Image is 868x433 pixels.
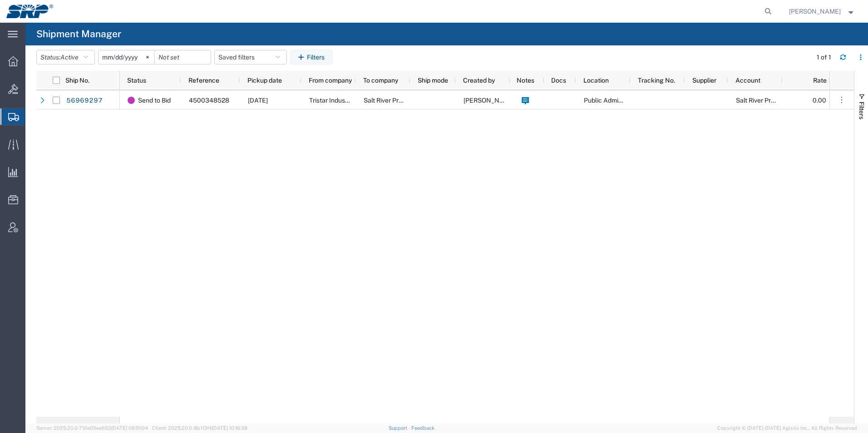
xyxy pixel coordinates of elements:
[6,5,53,18] img: logo
[36,23,121,45] h4: Shipment Manager
[789,6,856,17] button: [PERSON_NAME]
[418,77,448,84] span: Ship mode
[411,425,434,431] a: Feedback
[152,425,247,431] span: Client: 2025.20.0-8b113f4
[65,77,89,84] span: Ship No.
[248,97,268,104] span: 10/01/2025
[36,50,95,64] button: Status:Active
[188,77,219,84] span: Reference
[389,425,411,431] a: Support
[66,93,103,108] a: 56969297
[247,77,282,84] span: Pickup date
[111,425,148,431] span: [DATE] 09:51:04
[517,77,534,84] span: Notes
[638,77,675,84] span: Tracking No.
[155,50,211,64] input: Not set
[583,77,609,84] span: Location
[290,50,333,64] button: Filters
[813,97,826,104] span: 0.00
[464,97,515,104] span: Ed Simmons
[717,424,857,432] span: Copyright © [DATE]-[DATE] Agistix Inc., All Rights Reserved
[551,77,566,84] span: Docs
[60,54,79,61] span: Active
[127,77,146,84] span: Status
[36,425,148,431] span: Server: 2025.20.0-710e05ee653
[790,77,827,84] span: Rate
[309,97,356,104] span: Tristar Industrial
[189,97,229,104] span: 4500348528
[584,97,671,104] span: Public Administration Buidling
[736,97,786,104] span: Salt River Project
[789,6,841,16] span: Ed Simmons
[364,97,414,104] span: Salt River Project
[138,91,171,110] span: Send to Bid
[692,77,716,84] span: Supplier
[858,102,865,119] span: Filters
[463,77,495,84] span: Created by
[212,425,247,431] span: [DATE] 10:16:38
[363,77,398,84] span: To company
[309,77,352,84] span: From company
[735,77,760,84] span: Account
[214,50,287,64] button: Saved filters
[817,53,833,62] div: 1 of 1
[99,50,154,64] input: Not set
